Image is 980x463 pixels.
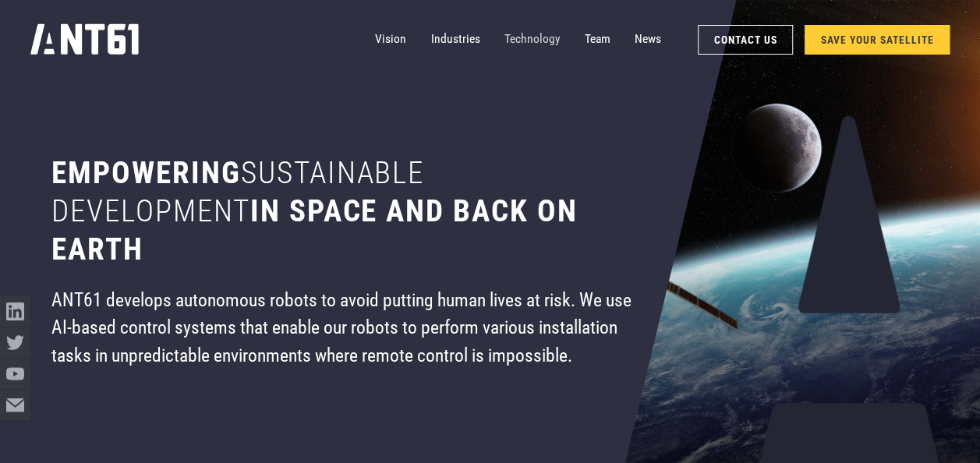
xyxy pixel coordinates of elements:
[51,154,639,268] h1: Empowering in space and back on earth
[51,287,639,369] div: ANT61 develops autonomous robots to avoid putting human lives at risk. We use AI-based control sy...
[635,24,661,55] a: News
[30,19,139,60] a: home
[504,24,561,55] a: Technology
[698,25,793,55] a: Contact Us
[430,24,479,55] a: Industries
[805,25,950,55] a: SAVE YOUR SATELLITE
[585,24,610,55] a: Team
[375,24,406,55] a: Vision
